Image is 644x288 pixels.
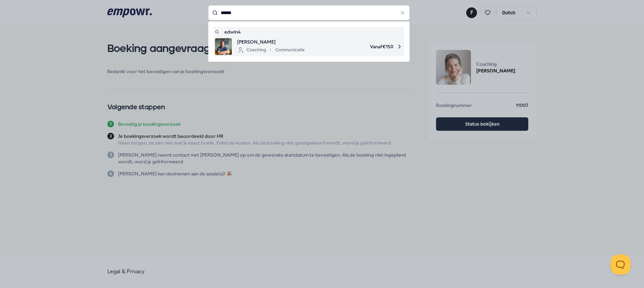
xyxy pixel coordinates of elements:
[237,38,305,46] span: [PERSON_NAME]
[610,254,631,275] iframe: Help Scout Beacon - Open
[215,38,232,55] img: product image
[310,38,403,55] span: Vanaf € 150
[237,46,305,54] div: Coaching Communicatie
[215,38,403,55] a: product image[PERSON_NAME]CoachingCommunicatieVanaf€150
[208,5,410,20] input: Search for products, categories or subcategories
[215,28,403,36] a: edwin4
